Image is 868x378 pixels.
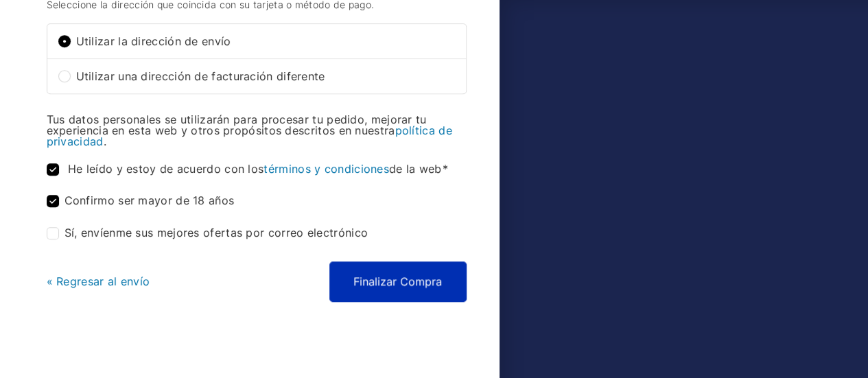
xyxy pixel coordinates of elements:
input: Confirmo ser mayor de 18 años [47,195,59,207]
label: Sí, envíenme sus mejores ofertas por correo electrónico [47,227,368,239]
p: Tus datos personales se utilizarán para procesar tu pedido, mejorar tu experiencia en esta web y ... [47,114,467,147]
label: Confirmo ser mayor de 18 años [47,195,235,207]
span: Utilizar la dirección de envío [76,36,455,47]
button: Finalizar Compra [329,261,467,301]
input: He leído y estoy de acuerdo con lostérminos y condicionesde la web [47,163,59,176]
a: política de privacidad [47,123,452,148]
span: He leído y estoy de acuerdo con los de la web [68,162,448,176]
a: términos y condiciones [263,162,389,176]
span: Utilizar una dirección de facturación diferente [76,71,455,82]
a: « Regresar al envío [47,274,150,288]
input: Sí, envíenme sus mejores ofertas por correo electrónico [47,227,59,239]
